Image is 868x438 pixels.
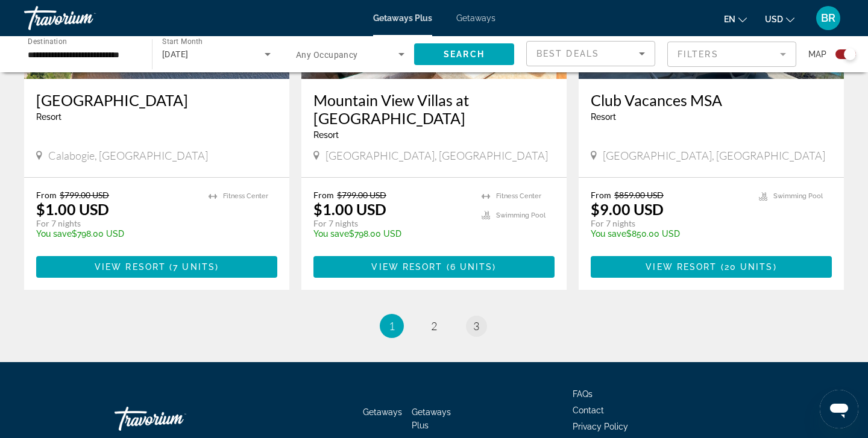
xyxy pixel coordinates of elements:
span: 7 units [173,262,215,272]
span: BR [821,12,835,24]
a: Club Vacances MSA [591,91,832,109]
span: ( ) [443,262,497,272]
a: Contact [573,405,604,415]
a: Getaways Plus [412,407,451,430]
a: Getaways Plus [373,13,432,23]
span: You save [313,229,349,239]
span: Resort [591,112,616,122]
a: Mountain View Villas at [GEOGRAPHIC_DATA] [313,91,555,127]
span: ( ) [717,262,776,272]
span: 20 units [725,262,773,272]
nav: Pagination [24,314,844,338]
p: For 7 nights [591,218,747,229]
span: 3 [473,319,479,333]
span: Map [808,46,826,63]
button: Search [414,43,514,65]
span: ( ) [166,262,219,272]
button: View Resort(20 units) [591,256,832,278]
p: $798.00 USD [313,229,470,239]
span: $799.00 USD [337,190,386,200]
button: Change currency [765,10,794,28]
span: [GEOGRAPHIC_DATA], [GEOGRAPHIC_DATA] [603,149,825,162]
span: From [591,190,611,200]
a: Privacy Policy [573,422,628,431]
span: Resort [36,112,61,122]
span: You save [591,229,626,239]
span: From [313,190,334,200]
span: Best Deals [536,49,599,58]
a: Travorium [115,401,235,437]
p: $1.00 USD [36,200,109,218]
a: Travorium [24,2,145,34]
span: View Resort [371,262,442,272]
p: $9.00 USD [591,200,664,218]
span: $799.00 USD [60,190,109,200]
span: Fitness Center [223,192,268,200]
span: $859.00 USD [614,190,664,200]
span: View Resort [646,262,717,272]
span: 6 units [450,262,493,272]
span: Calabogie, [GEOGRAPHIC_DATA] [48,149,208,162]
span: Any Occupancy [296,50,358,60]
span: You save [36,229,72,239]
button: Filter [667,41,796,67]
span: Fitness Center [496,192,541,200]
span: [DATE] [162,49,189,59]
span: Resort [313,130,339,140]
p: $850.00 USD [591,229,747,239]
span: en [724,14,735,24]
span: From [36,190,57,200]
p: For 7 nights [313,218,470,229]
span: Destination [28,37,67,45]
span: 1 [389,319,395,333]
p: $1.00 USD [313,200,386,218]
a: Getaways [363,407,402,417]
span: Swimming Pool [773,192,823,200]
p: For 7 nights [36,218,197,229]
button: View Resort(7 units) [36,256,277,278]
a: Getaways [456,13,495,23]
span: Swimming Pool [496,211,546,219]
p: $798.00 USD [36,229,197,239]
button: User Menu [813,5,844,31]
button: View Resort(6 units) [313,256,555,278]
span: Search [444,49,485,59]
a: FAQs [573,389,593,399]
mat-select: Sort by [536,46,645,61]
button: Change language [724,10,747,28]
span: 2 [431,319,437,333]
span: USD [765,14,783,24]
iframe: Botón para iniciar la ventana de mensajería [820,390,858,428]
span: [GEOGRAPHIC_DATA], [GEOGRAPHIC_DATA] [325,149,548,162]
span: Start Month [162,37,203,46]
span: View Resort [95,262,166,272]
a: [GEOGRAPHIC_DATA] [36,91,277,109]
